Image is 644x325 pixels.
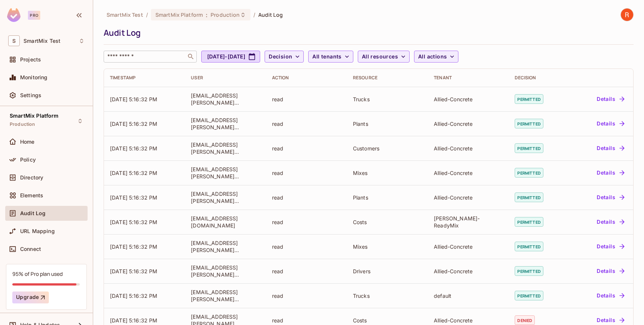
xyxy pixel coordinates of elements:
div: read [272,317,341,324]
span: [DATE] 5:16:32 PM [110,293,158,299]
span: SmartMix Platform [155,11,203,18]
div: [EMAIL_ADDRESS][PERSON_NAME][DOMAIN_NAME] [191,239,260,254]
span: Policy [20,157,36,163]
div: [EMAIL_ADDRESS][PERSON_NAME][DOMAIN_NAME] [191,117,260,131]
span: [DATE] 5:16:32 PM [110,96,158,102]
span: Directory [20,175,43,181]
span: [DATE] 5:16:32 PM [110,268,158,274]
div: read [272,194,341,201]
div: Allied-Concrete [434,243,503,250]
button: Details [594,240,627,252]
button: All tenants [308,51,353,63]
div: Allied-Concrete [434,194,503,201]
span: Projects [20,57,41,63]
span: the active workspace [107,11,143,18]
button: Decision [265,51,304,63]
div: Pro [28,11,40,20]
span: [DATE] 5:16:32 PM [110,317,158,324]
div: Costs [353,317,422,324]
div: Timestamp [110,75,179,81]
span: Production [10,121,35,127]
span: All resources [362,52,398,61]
div: Mixes [353,243,422,250]
span: Production [211,11,240,18]
span: denied [515,315,535,325]
button: Details [594,265,627,277]
div: Action [272,75,341,81]
span: Elements [20,192,43,198]
span: permitted [515,291,543,300]
span: permitted [515,266,543,276]
div: Allied-Concrete [434,145,503,152]
div: read [272,96,341,103]
span: permitted [515,119,543,128]
div: Trucks [353,292,422,299]
div: Resource [353,75,422,81]
span: [DATE] 5:16:32 PM [110,121,158,127]
div: read [272,145,341,152]
img: Raghuram Jayaraman [621,9,633,21]
button: Details [594,118,627,130]
div: [EMAIL_ADDRESS][PERSON_NAME][DOMAIN_NAME] [191,92,260,106]
div: [EMAIL_ADDRESS][PERSON_NAME][DOMAIN_NAME] [191,289,260,303]
button: Details [594,167,627,179]
div: User [191,75,260,81]
div: read [272,219,341,226]
span: S [8,35,20,46]
span: Home [20,139,35,145]
div: Allied-Concrete [434,268,503,275]
span: permitted [515,168,543,178]
div: Tenant [434,75,503,81]
button: Details [594,290,627,302]
button: Details [594,93,627,105]
div: Decision [515,75,561,81]
div: [EMAIL_ADDRESS][PERSON_NAME][DOMAIN_NAME] [191,141,260,155]
span: Audit Log [20,210,45,216]
span: SmartMix Platform [10,113,59,119]
span: Connect [20,246,41,252]
div: [EMAIL_ADDRESS][PERSON_NAME][DOMAIN_NAME] [191,264,260,278]
span: permitted [515,217,543,227]
span: permitted [515,242,543,251]
div: Plants [353,120,422,127]
div: [EMAIL_ADDRESS][DOMAIN_NAME] [191,215,260,229]
span: [DATE] 5:16:32 PM [110,145,158,152]
span: permitted [515,192,543,202]
div: [EMAIL_ADDRESS][PERSON_NAME][DOMAIN_NAME] [191,190,260,204]
span: All tenants [312,52,341,61]
div: default [434,292,503,299]
li: / [253,11,255,18]
li: / [146,11,148,18]
button: Details [594,142,627,154]
span: [DATE] 5:16:32 PM [110,194,158,201]
button: Upgrade [12,291,49,303]
button: All actions [414,51,458,63]
span: Audit Log [258,11,283,18]
div: Allied-Concrete [434,96,503,103]
div: 95% of Pro plan used [12,270,63,277]
span: URL Mapping [20,228,55,234]
div: read [272,268,341,275]
span: : [205,12,208,18]
div: read [272,169,341,176]
img: SReyMgAAAABJRU5ErkJggg== [7,8,20,22]
div: read [272,120,341,127]
span: Monitoring [20,74,48,80]
button: All resources [358,51,410,63]
div: [PERSON_NAME]-ReadyMix [434,215,503,229]
div: read [272,292,341,299]
div: Trucks [353,96,422,103]
div: read [272,243,341,250]
div: Allied-Concrete [434,169,503,176]
span: Decision [269,52,292,61]
div: Plants [353,194,422,201]
span: Settings [20,92,41,98]
button: Details [594,216,627,228]
div: [EMAIL_ADDRESS][PERSON_NAME][DOMAIN_NAME] [191,166,260,180]
div: Audit Log [104,27,630,38]
span: All actions [418,52,447,61]
span: permitted [515,94,543,104]
div: Customers [353,145,422,152]
span: [DATE] 5:16:32 PM [110,170,158,176]
div: Costs [353,219,422,226]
